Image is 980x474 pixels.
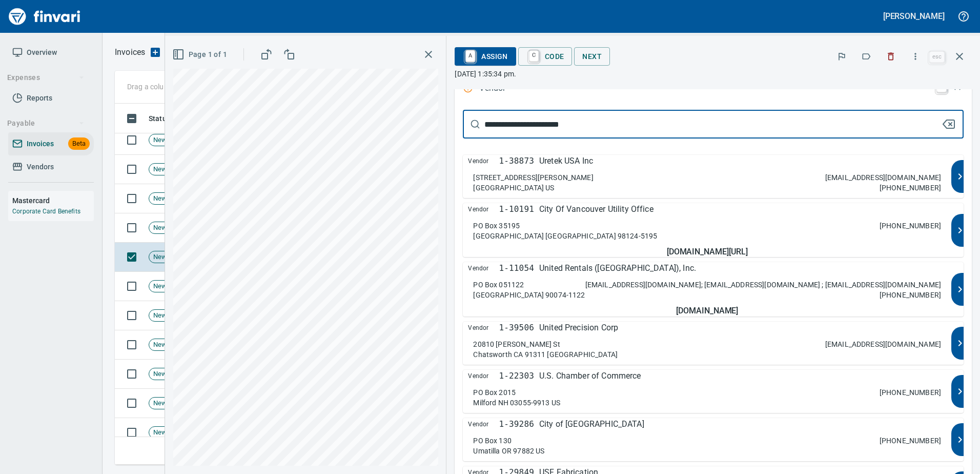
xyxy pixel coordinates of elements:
[927,44,972,69] span: Close invoice
[526,48,564,65] span: Code
[473,398,560,408] p: Milford NH 03055-9913 US
[149,135,171,145] span: New
[499,262,534,274] p: 1-11054
[68,138,90,150] span: Beta
[880,436,941,446] p: [PHONE_NUMBER]
[582,50,602,63] span: Next
[8,155,94,179] a: Vendors
[539,418,644,430] p: City of [GEOGRAPHIC_DATA]
[468,262,499,274] span: Vendor
[463,262,964,316] button: Vendor1-11054United Rentals ([GEOGRAPHIC_DATA]), Inc.PO Box 051122[GEOGRAPHIC_DATA] 90074-1122[EM...
[904,45,927,68] button: More
[585,280,941,290] p: [EMAIL_ADDRESS][DOMAIN_NAME]; [EMAIL_ADDRESS][DOMAIN_NAME] ; [EMAIL_ADDRESS][DOMAIN_NAME]
[3,114,89,133] button: Payable
[830,45,853,68] button: Flag
[170,45,231,64] button: Page 1 of 1
[27,137,54,150] span: Invoices
[27,46,57,59] span: Overview
[8,132,94,155] a: InvoicesBeta
[473,221,520,231] p: PO Box 35195
[539,370,641,382] p: U.S. Chamber of Commerce
[473,339,560,349] p: 20810 [PERSON_NAME] St
[12,208,80,215] a: Corporate Card Benefits
[6,4,83,29] img: Finvari
[127,82,277,92] p: Drag a column heading here to group the table
[174,48,227,61] span: Page 1 of 1
[3,68,89,87] button: Expenses
[574,47,610,66] button: Next
[518,47,573,66] button: CCode
[883,11,945,22] h5: [PERSON_NAME]
[539,322,618,334] p: United Precision Corp
[463,322,964,365] button: Vendor1-39506United Precision Corp20810 [PERSON_NAME] StChatsworth CA 91311 [GEOGRAPHIC_DATA][EMA...
[7,71,85,84] span: Expenses
[468,203,499,215] span: Vendor
[499,155,534,167] p: 1-38873
[149,252,171,262] span: New
[936,82,947,92] a: V
[468,305,946,316] h5: [DOMAIN_NAME]
[473,172,593,183] p: [STREET_ADDRESS][PERSON_NAME]
[499,203,534,215] p: 1-10191
[149,311,171,321] span: New
[8,87,94,110] a: Reports
[8,41,94,64] a: Overview
[473,183,554,193] p: [GEOGRAPHIC_DATA] US
[825,172,941,183] p: [EMAIL_ADDRESS][DOMAIN_NAME]
[115,46,145,58] nav: breadcrumb
[463,48,507,65] span: Assign
[7,117,85,130] span: Payable
[499,322,534,334] p: 1-39506
[465,50,475,62] a: A
[149,165,171,174] span: New
[468,246,946,257] h5: [DOMAIN_NAME][URL]
[539,262,696,274] p: United Rentals ([GEOGRAPHIC_DATA]), Inc.
[539,155,593,167] p: Uretek USA Inc
[27,161,54,173] span: Vendors
[473,280,524,290] p: PO Box 051122
[881,8,947,24] button: [PERSON_NAME]
[473,387,516,398] p: PO Box 2015
[880,183,941,193] p: [PHONE_NUMBER]
[473,349,618,360] p: Chatsworth CA 91311 [GEOGRAPHIC_DATA]
[463,418,964,461] button: Vendor1-39286City of [GEOGRAPHIC_DATA]PO Box 130Umatilla OR 97882 US[PHONE_NUMBER]
[463,155,964,198] button: Vendor1-38873Uretek USA Inc[STREET_ADDRESS][PERSON_NAME][GEOGRAPHIC_DATA] US[EMAIL_ADDRESS][DOMAI...
[27,92,52,105] span: Reports
[455,47,516,66] button: AAssign
[880,45,902,68] button: Discard
[468,322,499,334] span: Vendor
[12,195,94,206] h6: Mastercard
[499,370,534,382] p: 1-22303
[855,45,877,68] button: Labels
[825,339,941,349] p: [EMAIL_ADDRESS][DOMAIN_NAME]
[499,418,534,430] p: 1-39286
[149,369,171,379] span: New
[149,223,171,233] span: New
[149,112,170,125] span: Status
[473,231,657,241] p: [GEOGRAPHIC_DATA] [GEOGRAPHIC_DATA] 98124-5195
[149,340,171,350] span: New
[473,290,585,300] p: [GEOGRAPHIC_DATA] 90074-1122
[149,399,171,408] span: New
[115,46,145,58] p: Invoices
[463,370,964,413] button: Vendor1-22303U.S. Chamber of CommercePO Box 2015Milford NH 03055-9913 US[PHONE_NUMBER]
[473,446,544,456] p: Umatilla OR 97882 US
[880,221,941,231] p: [PHONE_NUMBER]
[463,203,964,257] button: Vendor1-10191City Of Vancouver Utility OfficePO Box 35195[GEOGRAPHIC_DATA] [GEOGRAPHIC_DATA] 9812...
[880,290,941,300] p: [PHONE_NUMBER]
[145,46,166,58] button: Upload an Invoice
[929,51,945,63] a: esc
[149,282,171,291] span: New
[880,387,941,398] p: [PHONE_NUMBER]
[455,69,972,79] p: [DATE] 1:35:34 pm.
[149,112,183,125] span: Status
[529,50,539,62] a: C
[149,194,171,204] span: New
[468,418,499,430] span: Vendor
[539,203,654,215] p: City Of Vancouver Utility Office
[473,436,512,446] p: PO Box 130
[149,428,171,438] span: New
[468,155,499,167] span: Vendor
[468,370,499,382] span: Vendor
